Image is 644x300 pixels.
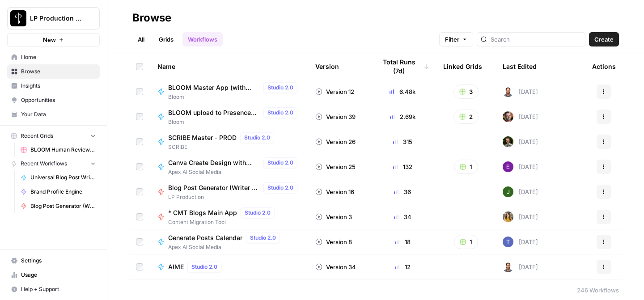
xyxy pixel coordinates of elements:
[30,202,96,210] span: Blog Post Generator (Writer + Fact Checker)
[157,157,301,176] a: Canva Create Design with Image based on Single prompt PERSONALIZEDStudio 2.0Apex AI Social Media
[245,209,271,217] span: Studio 2.0
[168,133,237,142] span: SCRIBE Master - PROD
[503,262,538,272] div: [DATE]
[453,110,479,124] button: 2
[267,109,293,117] span: Studio 2.0
[21,82,96,90] span: Insights
[315,54,339,79] div: Version
[168,108,260,117] span: BLOOM upload to Presence (after Human Review)
[157,107,301,126] a: BLOOM upload to Presence (after Human Review)Studio 2.0Bloom
[503,211,513,222] img: jujf9ugd1y9aii76pf9yarlb26xy
[503,86,538,97] div: [DATE]
[376,212,429,221] div: 34
[21,68,96,76] span: Browse
[7,79,100,93] a: Insights
[267,159,293,167] span: Studio 2.0
[503,262,513,272] img: fdbthlkohqvq3b2ybzi3drh0kqcb
[503,161,513,172] img: tb834r7wcu795hwbtepf06oxpmnl
[454,235,478,249] button: 1
[21,271,96,279] span: Usage
[7,7,100,30] button: Workspace: LP Production Workloads
[315,112,356,121] div: Version 39
[30,14,84,23] span: LP Production Workloads
[592,54,616,79] div: Actions
[7,268,100,282] a: Usage
[21,96,96,104] span: Opportunities
[168,183,260,192] span: Blog Post Generator (Writer + Fact Checker)
[17,143,100,157] a: BLOOM Human Review (ver2)
[157,207,301,226] a: * CMT Blogs Main AppStudio 2.0Content Migration Tool
[7,129,100,143] button: Recent Grids
[157,82,301,101] a: BLOOM Master App (with human review)Studio 2.0Bloom
[267,184,293,192] span: Studio 2.0
[244,134,270,142] span: Studio 2.0
[157,182,301,201] a: Blog Post Generator (Writer + Fact Checker)Studio 2.0LP Production
[503,111,513,122] img: ek1x7jvswsmo9dhftwa1xhhhh80n
[21,257,96,265] span: Settings
[376,262,429,271] div: 12
[21,53,96,61] span: Home
[315,187,354,196] div: Version 16
[454,160,478,174] button: 1
[376,162,429,171] div: 132
[168,93,301,101] span: Bloom
[503,161,538,172] div: [DATE]
[7,33,100,46] button: New
[376,237,429,246] div: 18
[157,132,301,151] a: SCRIBE Master - PRODStudio 2.0SCRIBE
[577,286,619,295] div: 246 Workflows
[503,136,513,147] img: 0l3uqmpcmxucjvy0rsqzbc15vx5l
[315,212,352,221] div: Version 3
[17,170,100,185] a: Universal Blog Post Writer
[376,87,429,96] div: 6.48k
[445,35,459,44] span: Filter
[168,193,301,201] span: LP Production
[503,186,538,197] div: [DATE]
[503,186,513,197] img: olqs3go1b4m73rizhvw5914cwa42
[503,237,538,247] div: [DATE]
[7,254,100,268] a: Settings
[503,136,538,147] div: [DATE]
[132,11,171,25] div: Browse
[157,54,301,79] div: Name
[168,218,278,226] span: Content Migration Tool
[168,118,301,126] span: Bloom
[168,262,184,271] span: AIME
[443,54,482,79] div: Linked Grids
[267,84,293,92] span: Studio 2.0
[315,237,352,246] div: Version 8
[503,111,538,122] div: [DATE]
[168,83,260,92] span: BLOOM Master App (with human review)
[168,158,260,167] span: Canva Create Design with Image based on Single prompt PERSONALIZED
[168,143,278,151] span: SCRIBE
[7,157,100,170] button: Recent Workflows
[503,237,513,247] img: zkmx57c8078xtaegktstmz0vv5lu
[7,64,100,79] a: Browse
[168,208,237,217] span: * CMT Blogs Main App
[589,32,619,46] button: Create
[7,107,100,122] a: Your Data
[315,162,356,171] div: Version 25
[168,233,242,242] span: Generate Posts Calendar
[157,232,301,251] a: Generate Posts CalendarStudio 2.0Apex AI Social Media
[315,137,356,146] div: Version 26
[250,234,276,242] span: Studio 2.0
[7,282,100,296] button: Help + Support
[30,188,96,196] span: Brand Profile Engine
[182,32,223,46] a: Workflows
[439,32,473,46] button: Filter
[503,86,513,97] img: fdbthlkohqvq3b2ybzi3drh0kqcb
[43,35,56,44] span: New
[315,262,356,271] div: Version 34
[376,112,429,121] div: 2.69k
[191,263,217,271] span: Studio 2.0
[168,243,284,251] span: Apex AI Social Media
[30,173,96,182] span: Universal Blog Post Writer
[503,54,537,79] div: Last Edited
[376,54,429,79] div: Total Runs (7d)
[10,10,26,26] img: LP Production Workloads Logo
[153,32,179,46] a: Grids
[594,35,614,44] span: Create
[21,110,96,118] span: Your Data
[168,168,301,176] span: Apex AI Social Media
